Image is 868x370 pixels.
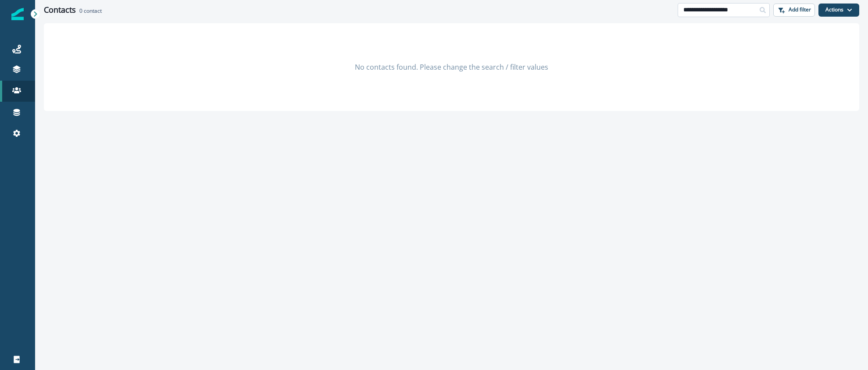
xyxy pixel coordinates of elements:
[818,4,859,17] button: Actions
[44,5,76,15] h1: Contacts
[773,4,815,17] button: Add filter
[79,8,102,14] h2: contact
[79,7,82,14] span: 0
[44,23,859,111] div: No contacts found. Please change the search / filter values
[789,7,811,13] p: Add filter
[11,8,24,20] img: Inflection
